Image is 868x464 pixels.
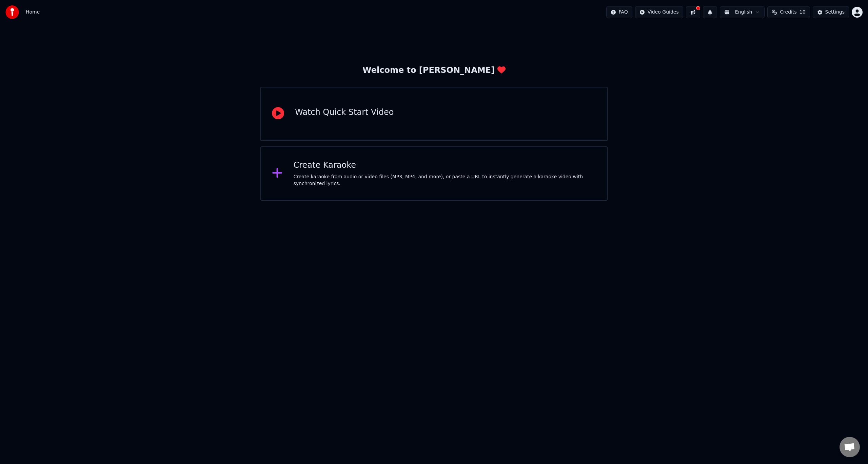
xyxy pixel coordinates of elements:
div: Welcome to [PERSON_NAME] [362,65,506,76]
span: Credits [780,9,796,16]
div: Settings [825,9,845,16]
div: Create Karaoke [294,160,596,171]
img: youka [5,5,19,19]
nav: breadcrumb [26,9,40,16]
button: FAQ [606,6,632,18]
button: Credits10 [767,6,810,18]
button: Settings [813,6,849,18]
span: Home [26,9,40,16]
div: Create karaoke from audio or video files (MP3, MP4, and more), or paste a URL to instantly genera... [294,174,596,187]
span: 10 [800,9,806,16]
div: Open chat [840,437,860,457]
div: Watch Quick Start Video [295,107,394,118]
button: Video Guides [635,6,683,18]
